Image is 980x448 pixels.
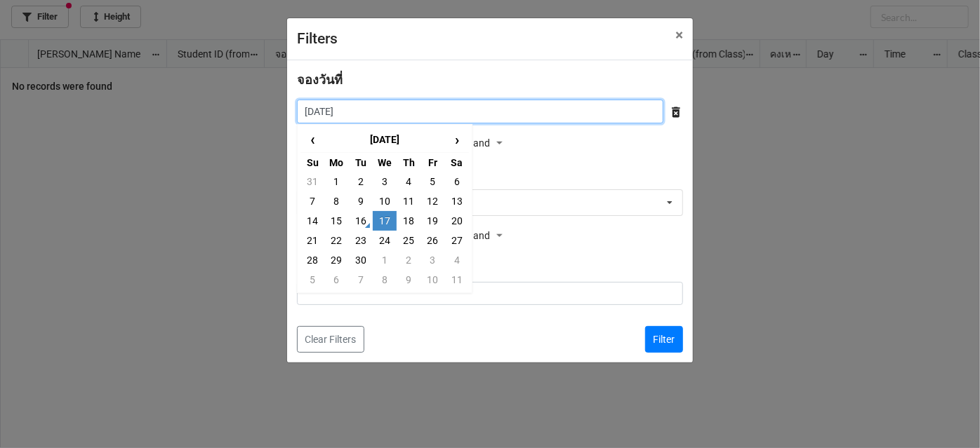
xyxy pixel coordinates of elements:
td: 17 [373,211,397,231]
td: 24 [373,231,397,250]
td: 27 [445,231,469,250]
td: 31 [300,172,324,191]
td: 1 [324,172,348,191]
td: 19 [421,211,444,231]
button: Filter [645,326,683,353]
td: 5 [421,172,444,191]
td: 3 [373,172,397,191]
td: 14 [300,211,324,231]
td: 20 [445,211,469,231]
th: Th [397,152,421,172]
th: Su [300,152,324,172]
td: 11 [397,191,421,211]
th: Sa [445,152,469,172]
td: 15 [324,211,348,231]
td: 29 [324,250,348,270]
td: 25 [397,231,421,250]
td: 18 [397,211,421,231]
td: 2 [397,250,421,270]
td: 21 [300,231,324,250]
td: 9 [397,270,421,290]
th: [DATE] [324,128,444,153]
td: 7 [349,270,373,290]
td: 22 [324,231,348,250]
td: 11 [445,270,469,290]
td: 2 [349,172,373,191]
span: › [446,128,468,151]
span: × [675,27,683,43]
th: Mo [324,152,348,172]
input: Date [297,100,663,123]
td: 9 [349,191,373,211]
td: 8 [373,270,397,290]
span: ‹ [301,128,324,151]
div: Filters [297,28,644,50]
button: Clear Filters [297,326,364,353]
td: 6 [324,270,348,290]
td: 4 [445,250,469,270]
div: and [473,226,507,247]
td: 13 [445,191,469,211]
td: 6 [445,172,469,191]
td: 23 [349,231,373,250]
td: 26 [421,231,444,250]
label: จองวันที่ [297,70,343,90]
td: 5 [300,270,324,290]
th: We [373,152,397,172]
div: and [473,133,507,154]
td: 10 [373,191,397,211]
th: Fr [421,152,444,172]
td: 8 [324,191,348,211]
td: 28 [300,250,324,270]
td: 4 [397,172,421,191]
td: 16 [349,211,373,231]
th: Tu [349,152,373,172]
td: 1 [373,250,397,270]
td: 30 [349,250,373,270]
td: 7 [300,191,324,211]
td: 3 [421,250,444,270]
td: 12 [421,191,444,211]
td: 10 [421,270,444,290]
